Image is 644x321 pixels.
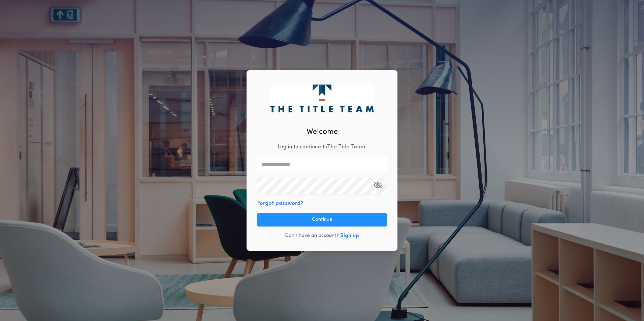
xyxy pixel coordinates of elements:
[257,213,387,226] button: Continue
[340,232,359,240] button: Sign up
[257,200,303,208] button: Forgot password?
[307,127,338,138] h2: Welcome
[278,143,366,151] p: Log in to continue to The Title Team .
[285,233,339,239] p: Don't have an account?
[270,84,374,112] img: logo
